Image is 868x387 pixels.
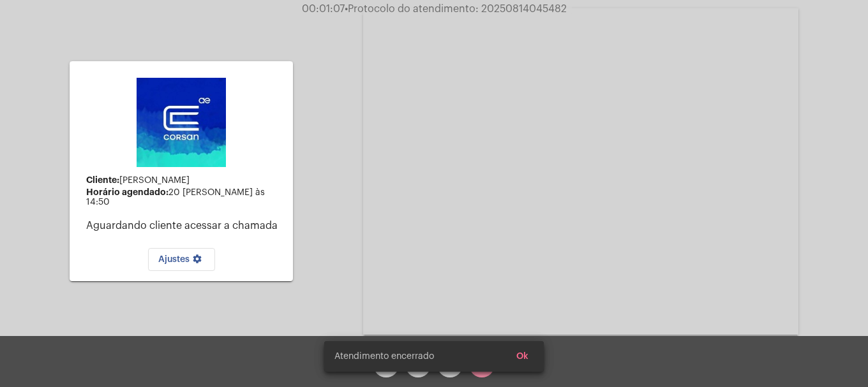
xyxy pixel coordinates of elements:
[158,255,205,264] span: Ajustes
[86,175,283,186] div: [PERSON_NAME]
[345,4,348,14] span: •
[86,220,283,231] p: Aguardando cliente acessar a chamada
[516,352,528,361] span: Ok
[86,175,119,184] strong: Cliente:
[86,187,283,207] div: 20 [PERSON_NAME] às 14:50
[137,78,226,167] img: d4669ae0-8c07-2337-4f67-34b0df7f5ae4.jpeg
[190,254,205,269] mat-icon: settings
[148,248,215,271] button: Ajustes
[86,187,168,196] strong: Horário agendado:
[302,4,345,14] span: 00:01:07
[334,350,434,363] span: Atendimento encerrado
[345,4,567,14] span: Protocolo do atendimento: 20250814045482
